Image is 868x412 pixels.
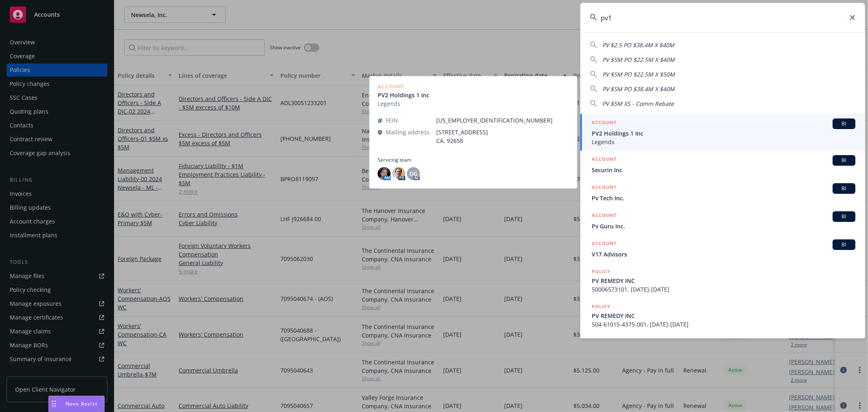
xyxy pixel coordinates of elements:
span: Legends [592,138,855,146]
span: Securin Inc [592,166,855,174]
span: PV2 Holdings 1 Inc [592,129,855,138]
div: Drag to move [49,396,59,412]
a: ACCOUNTBISecurin Inc [580,151,865,179]
span: PV $5M PO $38.4M X $40M [602,85,675,93]
h5: POLICY [592,337,610,346]
span: PV $2.5 PO $38.4M X $40M [602,41,674,49]
a: ACCOUNTBIV17 Advisors [580,235,865,263]
span: BI [836,213,852,220]
span: 50006573101, [DATE]-[DATE] [592,285,855,294]
span: 504-61015-4375-001, [DATE]-[DATE] [592,320,855,329]
span: Pv Tech Inc. [592,194,855,202]
span: PV REMEDY INC [592,311,855,320]
a: POLICYPV REMEDY INC504-61015-4375-001, [DATE]-[DATE] [580,298,865,333]
span: PV $5M XS - Comm Rebate [602,100,674,107]
span: BI [836,241,852,248]
span: BI [836,120,852,127]
button: Nova Assist [48,396,105,412]
a: POLICY [580,333,865,368]
a: ACCOUNTBIPv Tech Inc. [580,179,865,207]
span: PV $5M PO $22.5M X $40M [602,56,675,64]
span: BI [836,157,852,164]
h5: ACCOUNT [592,239,617,249]
span: V17 Advisors [592,250,855,259]
a: POLICYPV REMEDY INC50006573101, [DATE]-[DATE] [580,263,865,298]
span: PV $5M PO $22.5M X $50M [602,70,675,78]
span: PV REMEDY INC [592,276,855,285]
a: ACCOUNTBIPv Guru Inc. [580,207,865,235]
span: BI [836,185,852,192]
h5: ACCOUNT [592,118,617,128]
h5: POLICY [592,302,610,311]
h5: POLICY [592,267,610,276]
h5: ACCOUNT [592,183,617,193]
input: Search... [580,3,865,32]
span: Pv Guru Inc. [592,222,855,230]
h5: ACCOUNT [592,155,617,165]
h5: ACCOUNT [592,211,617,221]
span: Nova Assist [66,400,98,407]
a: ACCOUNTBIPV2 Holdings 1 IncLegends [580,114,865,151]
